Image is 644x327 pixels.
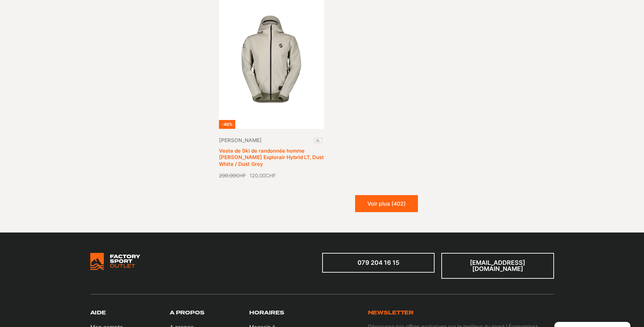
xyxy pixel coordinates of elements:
[368,310,414,316] h3: Newsletter
[170,310,204,316] h3: A propos
[355,195,418,212] button: Voir plus (402)
[219,148,324,167] a: Veste de Ski de randonnée homme [PERSON_NAME] Explorair Hybrid LT, Dust White / Dust Grey
[322,253,435,273] a: 079 204 16 15
[90,253,140,270] img: Bricks Woocommerce Starter
[90,310,106,316] h3: Aide
[441,253,554,279] a: [EMAIL_ADDRESS][DOMAIN_NAME]
[249,310,284,316] h3: Horaires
